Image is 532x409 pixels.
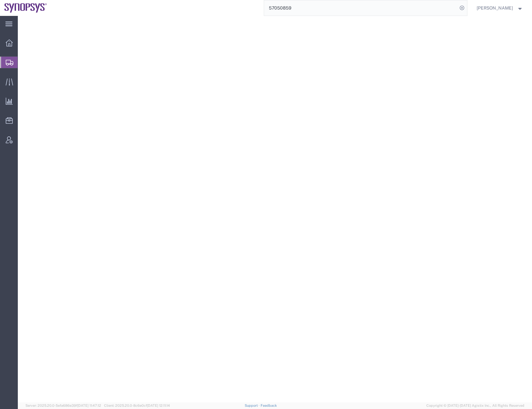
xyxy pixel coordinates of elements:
[264,0,458,16] input: Search for shipment number, reference number
[426,403,524,408] span: Copyright © [DATE]-[DATE] Agistix Inc., All Rights Reserved
[261,404,277,407] a: Feedback
[476,4,523,12] button: [PERSON_NAME]
[77,404,101,407] span: [DATE] 11:47:12
[245,404,261,407] a: Support
[147,404,170,407] span: [DATE] 12:11:14
[18,16,532,402] iframe: FS Legacy Container
[104,404,170,407] span: Client: 2025.20.0-8c6e0cf
[4,3,47,13] img: logo
[477,4,513,11] span: Rafael Chacon
[25,404,101,407] span: Server: 2025.20.0-5efa686e39f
